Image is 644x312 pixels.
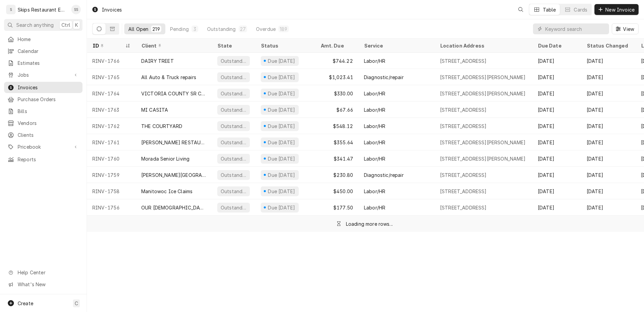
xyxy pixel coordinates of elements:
span: New Invoice [604,6,636,13]
div: [DATE] [532,53,581,69]
div: Labor/HR [364,188,385,195]
a: Go to Pricebook [4,141,82,152]
div: 3 [193,25,197,33]
span: K [75,21,78,29]
div: [STREET_ADDRESS][PERSON_NAME] [440,74,526,81]
span: Purchase Orders [18,96,79,103]
div: RINV-1756 [87,199,136,216]
div: [DATE] [581,134,636,150]
input: Keyword search [545,23,606,34]
div: 219 [152,25,160,33]
div: $341.47 [315,150,358,167]
a: Go to Help Center [4,267,82,278]
div: RINV-1760 [87,150,136,167]
div: Due [DATE] [267,139,296,146]
span: Invoices [18,84,79,91]
div: RINV-1764 [87,85,136,102]
a: Purchase Orders [4,94,82,105]
button: Search anythingCtrlK [4,19,82,31]
div: Outstanding [207,25,236,33]
div: S [6,5,16,14]
div: [STREET_ADDRESS][PERSON_NAME] [440,90,526,97]
div: Outstanding [220,204,247,211]
div: RINV-1766 [87,53,136,69]
div: DAIRY TREET [141,57,174,65]
div: Outstanding [220,155,247,162]
div: Service [364,42,428,49]
div: [DATE] [532,85,581,102]
span: Vendors [18,120,79,127]
a: Reports [4,154,82,165]
div: [STREET_ADDRESS][PERSON_NAME] [440,155,526,162]
button: View [612,23,639,34]
span: Bills [18,108,79,115]
div: $450.00 [315,183,358,199]
div: Due [DATE] [267,188,296,195]
div: All Auto & Truck repairs [141,74,196,81]
span: Calendar [18,48,79,55]
div: [DATE] [532,102,581,118]
div: All Open [128,25,148,33]
div: MI CASITA [141,106,168,113]
div: RINV-1761 [87,134,136,150]
div: Labor/HR [364,57,385,65]
div: [DATE] [532,199,581,216]
div: Loading more rows... [346,220,393,227]
a: Estimates [4,57,82,69]
div: Due [DATE] [267,171,296,179]
button: New Invoice [594,4,639,15]
div: [DATE] [581,199,636,216]
div: Due [DATE] [267,74,296,81]
div: Due Date [538,42,574,49]
span: What's New [18,281,78,288]
div: Labor/HR [364,123,385,130]
div: [DATE] [532,134,581,150]
div: THE COURTYARD [141,123,182,130]
div: Table [543,6,556,13]
div: [DATE] [532,183,581,199]
div: [STREET_ADDRESS] [440,106,487,113]
div: Labor/HR [364,90,385,97]
div: $1,023.41 [315,69,358,85]
div: Overdue [256,25,276,33]
span: Jobs [18,71,69,78]
div: Shan Skipper's Avatar [71,5,81,14]
div: [STREET_ADDRESS] [440,123,487,130]
div: Labor/HR [364,139,385,146]
div: Diagnostic/repair [364,171,404,179]
div: Outstanding [220,90,247,97]
div: Cards [574,6,587,13]
div: [STREET_ADDRESS] [440,188,487,195]
span: Clients [18,131,79,139]
div: Outstanding [220,171,247,179]
span: Create [18,300,33,306]
div: $67.66 [315,102,358,118]
div: [STREET_ADDRESS][PERSON_NAME] [440,139,526,146]
span: Ctrl [61,21,70,29]
div: $355.64 [315,134,358,150]
div: 27 [240,25,246,33]
div: $177.50 [315,199,358,216]
span: Pricebook [18,143,69,150]
div: [DATE] [581,167,636,183]
div: RINV-1758 [87,183,136,199]
div: Outstanding [220,106,247,113]
div: Due [DATE] [267,90,296,97]
div: Due [DATE] [267,123,296,130]
div: Due [DATE] [267,155,296,162]
div: $230.80 [315,167,358,183]
div: Outstanding [220,123,247,130]
div: [PERSON_NAME][GEOGRAPHIC_DATA] (MSL) [141,171,206,179]
span: View [622,25,636,33]
div: [STREET_ADDRESS] [440,204,487,211]
div: RINV-1763 [87,102,136,118]
div: RINV-1759 [87,167,136,183]
div: [STREET_ADDRESS] [440,57,487,65]
span: Estimates [18,59,79,67]
div: Manitowoc Ice Claims [141,188,192,195]
div: [DATE] [532,150,581,167]
div: Amt. Due [320,42,352,49]
a: Invoices [4,82,82,93]
div: Pending [170,25,189,33]
div: Client [141,42,205,49]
